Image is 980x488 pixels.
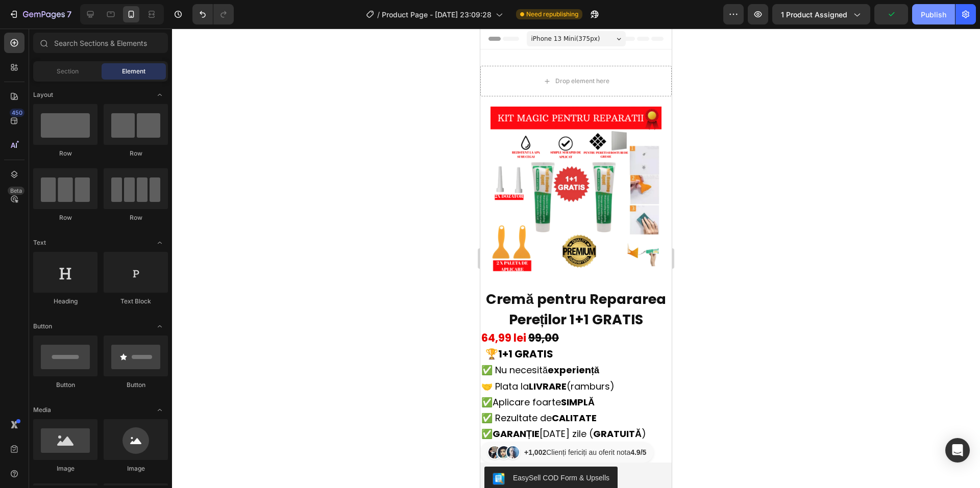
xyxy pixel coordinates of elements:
div: Row [104,149,168,158]
span: Text [33,238,46,247]
div: Row [33,149,97,158]
span: Toggle open [152,402,168,418]
button: Publish [912,4,955,24]
span: Toggle open [152,87,168,103]
div: Image [33,464,97,473]
p: 7 [67,8,71,20]
button: EasySell COD Form & Upsells [4,438,137,463]
div: Heading [33,297,97,306]
div: 450 [10,109,24,117]
span: Need republishing [526,10,578,19]
span: 1 product assigned [781,9,847,20]
div: Open Intercom Messenger [945,438,970,463]
span: Section [57,67,79,76]
span: Media [33,405,51,415]
button: 1 product assigned [772,4,870,24]
div: EasySell COD Form & Upsells [33,444,129,455]
div: Publish [921,9,946,20]
span: Product Page - [DATE] 23:09:28 [382,9,492,20]
div: Button [104,380,168,390]
div: Image [104,464,168,473]
input: Search Sections & Elements [33,33,168,53]
button: 7 [4,4,76,24]
span: / [377,9,380,20]
span: Toggle open [152,318,168,335]
div: Row [33,213,97,222]
span: Button [33,322,52,331]
span: Element [122,67,145,76]
span: Toggle open [152,235,168,251]
div: Button [33,380,97,390]
div: Text Block [104,297,168,306]
div: Undo/Redo [192,4,234,24]
iframe: Design area [480,29,672,488]
div: Beta [8,187,24,195]
div: Row [104,213,168,222]
span: Layout [33,90,53,99]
